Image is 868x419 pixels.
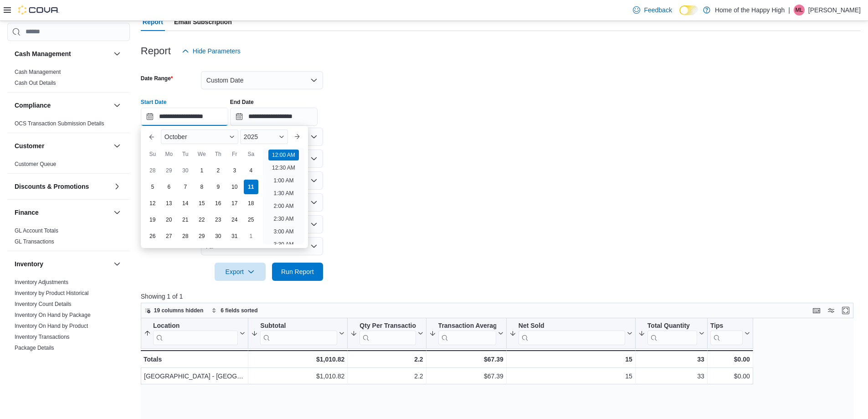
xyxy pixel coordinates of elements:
[15,208,39,217] h3: Finance
[15,79,56,87] span: Cash Out Details
[211,163,226,178] div: day-2
[112,259,123,269] button: Inventory
[141,46,171,57] h3: Report
[227,147,242,161] div: Fr
[230,108,318,126] input: Press the down key to open a popover containing a calendar.
[644,5,672,15] span: Feedback
[7,118,130,133] div: Compliance
[251,371,344,382] div: $1,010.82
[144,354,245,365] div: Totals
[270,201,297,212] li: 2:00 AM
[178,229,193,243] div: day-28
[141,98,167,106] label: Start Date
[509,354,632,365] div: 15
[144,322,245,345] button: Location
[211,180,226,194] div: day-9
[230,98,254,106] label: End Date
[178,212,193,227] div: day-21
[195,212,209,227] div: day-22
[310,133,318,140] button: Open list of options
[244,196,258,211] div: day-18
[15,69,61,75] a: Cash Management
[162,147,176,161] div: Mo
[178,196,193,211] div: day-14
[350,371,423,382] div: 2.2
[211,147,226,161] div: Th
[141,108,228,126] input: Press the down key to enter a popover containing a calendar. Press the escape key to close the po...
[509,371,632,382] div: 15
[429,354,503,365] div: $67.39
[15,120,104,127] span: OCS Transaction Submission Details
[429,322,503,345] button: Transaction Average
[162,163,176,178] div: day-29
[162,229,176,243] div: day-27
[710,371,750,382] div: $0.00
[193,47,241,56] span: Hide Parameters
[240,129,288,144] div: Button. Open the year selector. 2025 is currently selected.
[15,290,89,297] span: Inventory by Product Historical
[161,129,238,144] div: Button. Open the month selector. October is currently selected.
[715,5,785,16] p: Home of the Happy High
[710,322,743,345] div: Tips
[141,292,861,301] p: Showing 1 of 1
[647,322,697,345] div: Total Quantity
[244,133,258,140] span: 2025
[647,322,697,331] div: Total Quantity
[263,148,304,244] ul: Time
[519,322,625,345] div: Net Sold
[178,163,193,178] div: day-30
[145,163,160,178] div: day-28
[15,208,110,217] button: Finance
[195,163,209,178] div: day-1
[679,5,699,15] input: Dark Mode
[144,129,159,144] button: Previous Month
[201,71,323,89] button: Custom Date
[15,228,58,234] a: GL Account Totals
[211,229,226,243] div: day-30
[164,133,187,140] span: October
[227,180,242,194] div: day-10
[15,101,110,110] button: Compliance
[178,147,193,161] div: Tu
[208,305,261,316] button: 6 fields sorted
[710,322,750,345] button: Tips
[195,196,209,211] div: day-15
[629,1,675,19] a: Feedback
[826,305,837,316] button: Display options
[638,354,704,365] div: 33
[162,212,176,227] div: day-20
[15,279,68,285] a: Inventory Adjustments
[360,322,416,331] div: Qty Per Transaction
[15,345,54,351] a: Package Details
[509,322,632,345] button: Net Sold
[270,239,297,250] li: 3:30 AM
[7,67,130,92] div: Cash Management
[162,196,176,211] div: day-13
[145,196,160,211] div: day-12
[429,371,503,382] div: $67.39
[15,300,72,308] span: Inventory Count Details
[141,305,207,316] button: 19 columns hidden
[15,311,91,319] span: Inventory On Hand by Package
[281,267,314,276] span: Run Report
[268,162,299,173] li: 12:30 AM
[270,188,297,199] li: 1:30 AM
[15,141,110,150] button: Customer
[221,307,257,314] span: 6 fields sorted
[15,333,70,341] span: Inventory Transactions
[15,279,68,286] span: Inventory Adjustments
[15,49,71,58] h3: Cash Management
[15,238,54,245] span: GL Transactions
[141,75,173,82] label: Date Range
[310,177,318,184] button: Open list of options
[260,322,337,331] div: Subtotal
[272,263,323,281] button: Run Report
[519,322,625,331] div: Net Sold
[15,160,56,168] span: Customer Queue
[162,180,176,194] div: day-6
[112,181,123,192] button: Discounts & Promotions
[808,5,861,16] p: [PERSON_NAME]
[178,180,193,194] div: day-7
[710,322,743,331] div: Tips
